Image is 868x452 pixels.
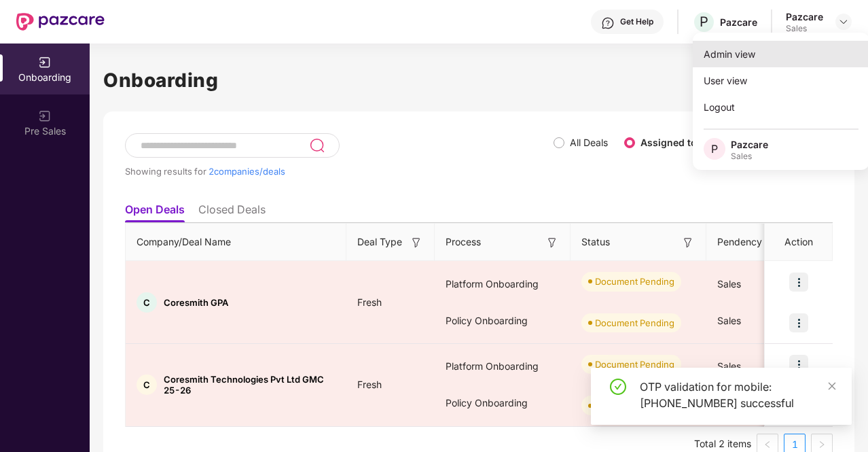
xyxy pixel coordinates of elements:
[164,297,228,308] span: Coresmith GPA
[595,275,674,288] div: Document Pending
[125,166,554,177] div: Showing results for
[818,440,826,449] span: right
[786,23,823,34] div: Sales
[435,302,571,339] div: Policy Onboarding
[126,224,346,261] th: Company/Deal Name
[681,236,695,249] img: svg+xml;base64,PHN2ZyB3aWR0aD0iMTYiIGhlaWdodD0iMTYiIHZpZXdCb3g9IjAgMCAxNiAxNiIgZmlsbD0ibm9uZSIgeG...
[620,16,653,27] div: Get Help
[789,355,808,374] img: icon
[435,266,571,302] div: Platform Onboarding
[435,385,571,421] div: Policy Onboarding
[717,360,741,372] span: Sales
[763,440,772,449] span: left
[309,137,325,154] img: svg+xml;base64,PHN2ZyB3aWR0aD0iMjQiIGhlaWdodD0iMjUiIHZpZXdCb3g9IjAgMCAyNCAyNSIgZmlsbD0ibm9uZSIgeG...
[595,316,674,330] div: Document Pending
[545,236,559,249] img: svg+xml;base64,PHN2ZyB3aWR0aD0iMTYiIGhlaWdodD0iMTYiIHZpZXdCb3g9IjAgMCAxNiAxNiIgZmlsbD0ibm9uZSIgeG...
[198,203,266,222] li: Closed Deals
[595,358,674,371] div: Document Pending
[765,224,833,261] th: Action
[410,236,423,249] img: svg+xml;base64,PHN2ZyB3aWR0aD0iMTYiIGhlaWdodD0iMTYiIHZpZXdCb3g9IjAgMCAxNiAxNiIgZmlsbD0ibm9uZSIgeG...
[717,278,741,290] span: Sales
[786,10,823,23] div: Pazcare
[103,65,854,95] h1: Onboarding
[731,151,768,162] div: Sales
[435,348,571,385] div: Platform Onboarding
[446,234,481,249] span: Process
[581,234,610,249] span: Status
[570,137,608,148] label: All Deals
[711,141,718,157] span: P
[346,296,393,308] span: Fresh
[164,374,336,396] span: Coresmith Technologies Pvt Ltd GMC 25-26
[640,137,714,148] label: Assigned to me
[640,379,835,411] div: OTP validation for mobile: [PHONE_NUMBER] successful
[731,138,768,151] div: Pazcare
[720,16,757,29] div: Pazcare
[717,315,741,326] span: Sales
[137,292,157,313] div: C
[38,109,52,123] img: svg+xml;base64,PHN2ZyB3aWR0aD0iMjAiIGhlaWdodD0iMjAiIHZpZXdCb3g9IjAgMCAyMCAyMCIgZmlsbD0ibm9uZSIgeG...
[346,379,393,390] span: Fresh
[125,203,185,222] li: Open Deals
[838,16,849,27] img: svg+xml;base64,PHN2ZyBpZD0iRHJvcGRvd24tMzJ4MzIiIHhtbG5zPSJodHRwOi8vd3d3LnczLm9yZy8yMDAwL3N2ZyIgd2...
[16,13,105,31] img: New Pazcare Logo
[209,166,285,177] span: 2 companies/deals
[601,16,615,30] img: svg+xml;base64,PHN2ZyBpZD0iSGVscC0zMngzMiIgeG1sbnM9Imh0dHA6Ly93d3cudzMub3JnLzIwMDAvc3ZnIiB3aWR0aD...
[38,56,52,69] img: svg+xml;base64,PHN2ZyB3aWR0aD0iMjAiIGhlaWdodD0iMjAiIHZpZXdCb3g9IjAgMCAyMCAyMCIgZmlsbD0ibm9uZSIgeG...
[357,234,402,249] span: Deal Type
[700,14,708,30] span: P
[827,381,837,391] span: close
[789,273,808,292] img: icon
[789,313,808,332] img: icon
[137,375,157,395] div: C
[610,379,626,395] span: check-circle
[717,234,778,249] span: Pendency On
